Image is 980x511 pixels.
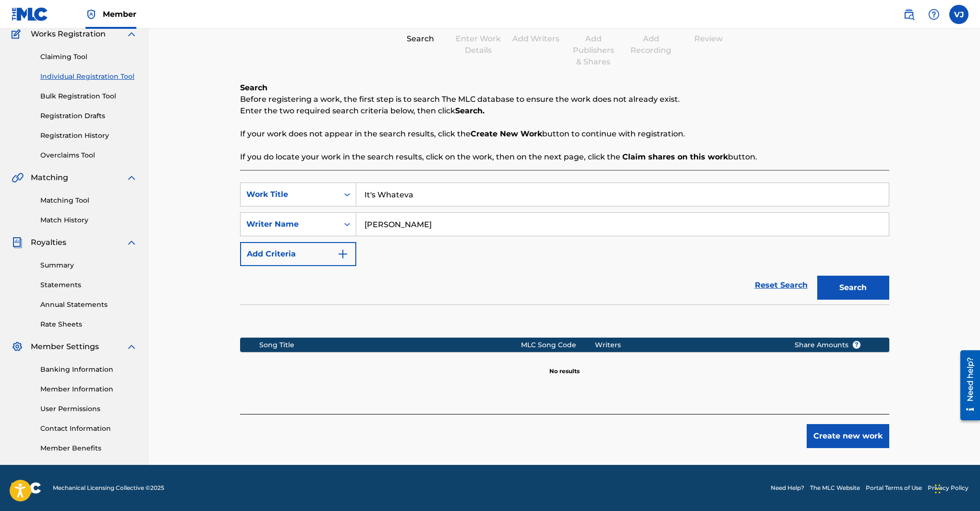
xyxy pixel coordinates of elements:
img: expand [126,172,137,183]
a: Matching Tool [40,195,137,206]
span: Matching [31,172,68,183]
div: Drag [935,474,941,503]
a: Registration Drafts [40,111,137,121]
img: expand [126,28,137,40]
strong: Create New Work [471,129,542,138]
div: Search [397,33,445,45]
button: Add Criteria [240,242,356,266]
span: Works Registration [31,28,106,40]
a: Individual Registration Tool [40,72,137,82]
a: Registration History [40,131,137,141]
div: Add Publishers & Shares [569,33,617,68]
img: Royalties [12,237,23,248]
b: Search [240,83,267,92]
a: Member Information [40,384,137,394]
a: Rate Sheets [40,319,137,329]
img: expand [126,237,137,248]
span: Mechanical Licensing Collective © 2025 [53,484,164,492]
div: User Menu [949,5,968,24]
a: Annual Statements [40,300,137,310]
a: Match History [40,215,137,225]
div: Writer Name [246,219,333,230]
a: Need Help? [771,484,804,492]
div: Add Writers [512,33,560,45]
form: Search Form [240,182,889,304]
span: ? [853,341,860,349]
a: The MLC Website [810,484,860,492]
p: Enter the two required search criteria below, then click [240,105,889,117]
div: Help [924,5,944,24]
span: Member [103,9,136,20]
a: Bulk Registration Tool [40,91,137,101]
img: 9d2ae6d4665cec9f34b9.svg [337,248,349,260]
span: Share Amounts [795,340,861,350]
a: Statements [40,280,137,290]
a: Portal Terms of Use [866,484,922,492]
p: Before registering a work, the first step is to search The MLC database to ensure the work does n... [240,94,889,105]
p: If you do locate your work in the search results, click on the work, then on the next page, click... [240,151,889,163]
img: help [928,9,940,20]
a: Summary [40,260,137,270]
a: Overclaims Tool [40,150,137,160]
a: User Permissions [40,404,137,414]
img: Matching [12,172,24,183]
img: expand [126,341,137,353]
img: MLC Logo [12,7,48,21]
a: Member Benefits [40,443,137,453]
a: Claiming Tool [40,52,137,62]
img: Works Registration [12,28,24,40]
div: Work Title [246,189,333,200]
div: Review [685,33,733,45]
img: Member Settings [12,341,23,353]
iframe: Resource Center [953,347,980,424]
a: Banking Information [40,365,137,375]
span: Royalties [31,237,66,248]
span: Member Settings [31,341,99,353]
strong: Search. [455,106,484,115]
div: Add Recording [627,33,675,56]
img: Top Rightsholder [85,9,97,20]
strong: Claim shares on this work [622,152,728,161]
a: Privacy Policy [928,484,968,492]
p: No results [549,355,580,376]
a: Public Search [899,5,919,24]
button: Search [817,276,889,300]
iframe: Chat Widget [932,465,980,511]
p: If your work does not appear in the search results, click the button to continue with registration. [240,128,889,140]
img: search [903,9,915,20]
div: Writers [595,340,780,350]
a: Contact Information [40,424,137,434]
button: Create new work [807,424,889,448]
img: logo [12,482,41,494]
a: Reset Search [750,275,812,296]
div: Enter Work Details [454,33,502,56]
div: Song Title [259,340,521,350]
div: MLC Song Code [521,340,595,350]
